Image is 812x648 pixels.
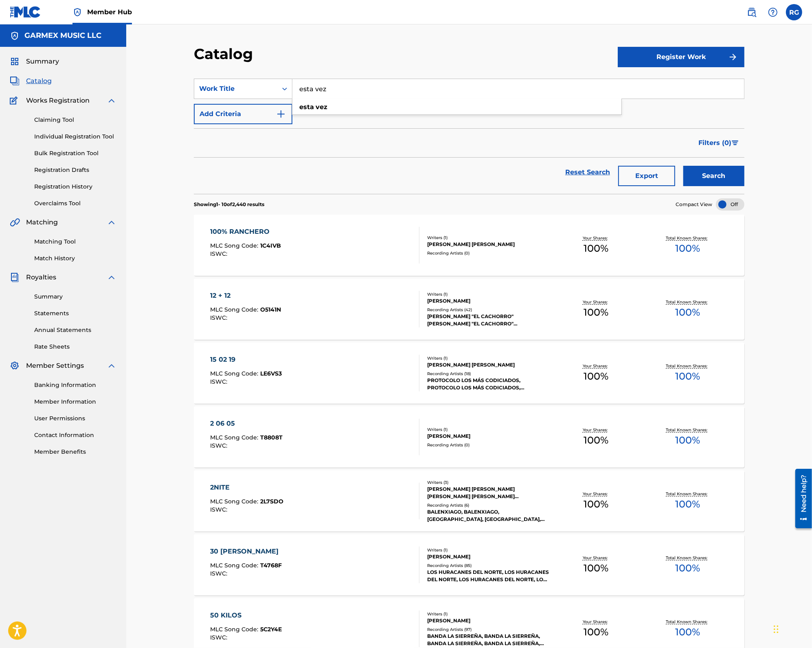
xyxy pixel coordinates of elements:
span: ISWC : [211,378,230,385]
strong: esta [299,103,314,111]
img: help [768,7,778,17]
div: 30 [PERSON_NAME] [211,547,283,556]
span: MLC Song Code : [211,434,261,441]
span: Compact View [676,201,712,208]
div: User Menu [786,4,802,20]
p: Your Shares: [583,491,610,497]
div: Drag [774,617,779,641]
img: filter [732,141,739,145]
div: [PERSON_NAME] [PERSON_NAME] [PERSON_NAME] [PERSON_NAME] [PERSON_NAME] [427,485,550,500]
a: User Permissions [34,414,116,423]
div: [PERSON_NAME] [427,433,550,440]
div: 50 KILOS [211,611,282,620]
span: 100 % [584,497,608,512]
img: expand [107,272,116,282]
a: Registration Drafts [34,166,116,174]
a: Overclaims Tool [34,199,116,208]
p: Your Shares: [583,299,610,305]
img: Royalties [10,272,20,282]
span: ISWC : [211,314,230,321]
div: BALENXIAGO, BALENXIAGO, [GEOGRAPHIC_DATA], [GEOGRAPHIC_DATA], [GEOGRAPHIC_DATA] [427,508,550,523]
div: 12 + 12 [211,291,281,301]
iframe: Chat Widget [771,609,812,648]
img: Accounts [10,31,20,41]
div: BANDA LA SIERREÑA, BANDA LA SIERREÑA, BANDA LA SIERREÑA, BANDA LA SIERREÑA, BANDA LA SIERREÑA [427,633,550,647]
span: Member Settings [26,361,84,371]
a: Claiming Tool [34,116,116,124]
div: Work Title [199,84,272,94]
a: Contact Information [34,431,116,439]
p: Total Known Shares: [666,235,709,241]
button: Filters (0) [693,133,744,153]
span: 100 % [584,433,608,448]
div: [PERSON_NAME] [427,297,550,305]
span: LE6VS3 [261,370,282,377]
span: 100 % [584,369,608,384]
a: Member Information [34,398,116,406]
div: LOS HURACANES DEL NORTE, LOS HURACANES DEL NORTE, LOS HURACANES DEL NORTE, LOS HURACANES DEL NORT... [427,569,550,583]
p: Total Known Shares: [666,299,709,305]
img: expand [107,96,116,105]
img: Summary [10,57,20,66]
button: Search [683,166,744,186]
div: Recording Artists ( 0 ) [427,250,550,256]
span: 100 % [675,433,700,448]
button: Export [618,166,675,186]
a: Matching Tool [34,237,116,246]
img: Top Rightsholder [72,7,82,17]
span: Member Hub [87,7,132,17]
div: Help [765,4,781,20]
span: Works Registration [26,96,90,105]
span: 100 % [675,305,700,320]
div: PROTOCOLO LOS MÁS CODICIADOS, PROTOCOLO LOS MÁS CODICIADOS, PROTOCOLO LOS MÁS CODICIADOS, PROTOCO... [427,377,550,391]
a: SummarySummary [10,57,59,66]
a: Registration History [34,182,116,191]
a: Banking Information [34,381,116,389]
span: Filters ( 0 ) [698,138,731,148]
img: search [747,7,757,17]
span: 100 % [584,241,608,256]
div: Recording Artists ( 85 ) [427,562,550,569]
p: Total Known Shares: [666,363,709,369]
a: Individual Registration Tool [34,132,116,141]
span: O5141N [261,306,281,313]
div: Recording Artists ( 0 ) [427,442,550,448]
div: [PERSON_NAME] [PERSON_NAME] [427,361,550,369]
a: 15 02 19MLC Song Code:LE6VS3ISWC:Writers (1)[PERSON_NAME] [PERSON_NAME]Recording Artists (18)PROT... [194,343,744,404]
div: Writers ( 1 ) [427,547,550,553]
div: Writers ( 1 ) [427,291,550,297]
a: Public Search [744,4,760,20]
div: Recording Artists ( 97 ) [427,626,550,633]
span: ISWC : [211,442,230,449]
span: ISWC : [211,250,230,257]
a: 12 + 12MLC Song Code:O5141NISWC:Writers (1)[PERSON_NAME]Recording Artists (42)[PERSON_NAME] "EL C... [194,279,744,340]
a: 100% RANCHEROMLC Song Code:1C4IVBISWC:Writers (1)[PERSON_NAME] [PERSON_NAME]Recording Artists (0)... [194,215,744,276]
p: Your Shares: [583,235,610,241]
p: Total Known Shares: [666,491,709,497]
a: Annual Statements [34,326,116,334]
div: 2NITE [211,483,284,492]
span: 1C4IVB [261,242,281,249]
p: Your Shares: [583,427,610,433]
div: Writers ( 1 ) [427,611,550,617]
span: Royalties [26,272,56,282]
img: Member Settings [10,361,20,371]
span: 100 % [675,561,700,576]
a: 2 06 05MLC Song Code:T8808TISWC:Writers (1)[PERSON_NAME]Recording Artists (0)Your Shares:100%Tota... [194,406,744,468]
button: Add Criteria [194,104,292,124]
iframe: Resource Center [789,466,812,531]
span: 100 % [584,561,608,576]
form: Search Form [194,79,744,194]
div: Recording Artists ( 18 ) [427,371,550,377]
a: Bulk Registration Tool [34,149,116,158]
p: Your Shares: [583,363,610,369]
span: Matching [26,217,58,227]
span: MLC Song Code : [211,562,261,569]
span: 2L7SDO [261,498,284,505]
div: Writers ( 3 ) [427,479,550,485]
span: 100 % [584,625,608,639]
div: Writers ( 1 ) [427,355,550,361]
a: CatalogCatalog [10,76,52,86]
span: T4768F [261,562,282,569]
